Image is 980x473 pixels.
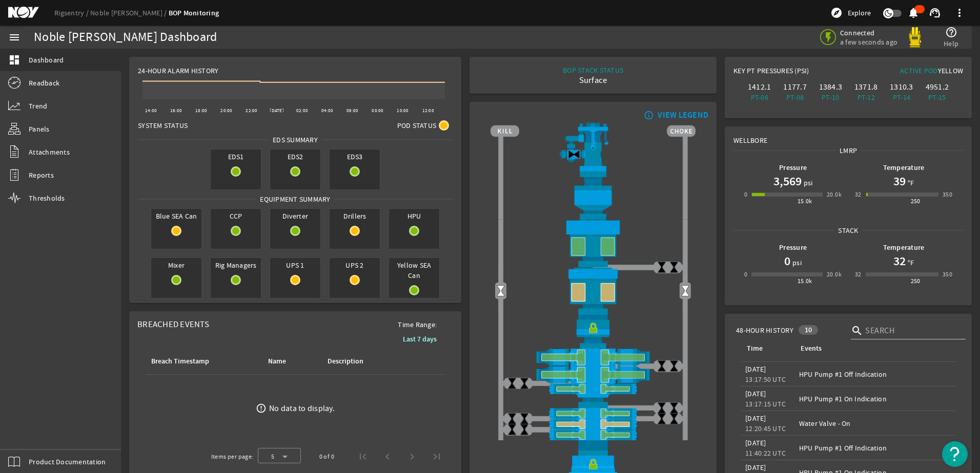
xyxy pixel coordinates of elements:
span: Drillers [330,209,380,223]
span: EDS SUMMARY [269,135,321,145]
img: RiserAdapter.png [491,123,696,171]
div: 32 [855,269,862,279]
span: 24-Hour Alarm History [138,66,218,76]
h1: 39 [893,173,906,189]
mat-icon: notifications [907,7,920,19]
span: System Status [138,120,188,131]
img: ValveClose.png [668,360,680,372]
div: Time [747,343,763,354]
div: Description [328,356,363,367]
span: Active Pod [900,66,938,75]
div: PT-14 [886,92,917,102]
span: EDS1 [211,149,261,164]
img: ValveClose.png [668,413,680,425]
div: HPU Pump #1 Off Indication [799,369,952,379]
img: BopBodyShearBottom.png [491,394,696,407]
span: UPS 2 [330,258,380,272]
span: Mixer [151,258,201,272]
img: PipeRamOpen.png [491,429,696,440]
h1: 32 [893,253,906,269]
img: Valve2Open.png [679,285,691,297]
div: 1412.1 [744,82,775,92]
button: Open Resource Center [942,441,968,467]
legacy-datetime-component: [DATE] [745,364,766,374]
b: Temperature [883,163,925,173]
text: 20:00 [220,107,232,114]
div: Name [267,356,314,367]
legacy-datetime-component: 13:17:50 UTC [745,375,786,384]
img: ShearRamOpen.png [491,349,696,366]
div: 250 [911,196,921,206]
span: Help [944,38,958,49]
div: 350 [943,189,952,200]
a: Noble [PERSON_NAME] [90,8,169,17]
div: Water Valve - On [799,418,952,428]
mat-icon: help_outline [945,26,957,38]
span: Thresholds [29,193,65,203]
span: Rig Managers [211,258,261,272]
legacy-datetime-component: [DATE] [745,414,766,423]
mat-icon: support_agent [929,7,941,19]
div: Events [799,343,948,354]
text: 14:00 [145,107,157,114]
div: Key PT Pressures (PSI) [733,66,848,80]
div: PT-06 [744,92,775,102]
div: Noble [PERSON_NAME] Dashboard [34,32,217,42]
text: 16:00 [170,107,182,114]
div: Events [801,343,822,354]
span: Equipment Summary [256,194,334,204]
b: Pressure [779,163,807,173]
text: 02:00 [296,107,308,114]
div: 1371.8 [850,82,882,92]
div: Description [326,356,399,367]
legacy-datetime-component: [DATE] [745,438,766,447]
b: Last 7 days [403,334,437,344]
h1: 0 [784,253,790,269]
h1: 3,569 [773,173,802,189]
img: ValveClose.png [656,360,668,372]
div: HPU Pump #1 On Indication [799,394,952,404]
img: RiserConnectorLock.png [491,315,696,349]
div: PT-08 [779,92,810,102]
legacy-datetime-component: 11:40:22 UTC [745,448,786,458]
span: CCP [211,209,261,223]
text: [DATE] [270,107,284,114]
text: 12:00 [422,107,434,114]
span: 48-Hour History [736,325,793,335]
img: PipeRamOpen.png [491,408,696,419]
span: LMRP [836,145,861,156]
div: No data to display. [269,403,335,414]
span: Yellow SEA Can [389,258,439,283]
span: psi [802,178,813,188]
div: 15.0k [798,276,812,286]
img: ValveClose.png [506,413,518,425]
img: LowerAnnularOpenBlock.png [491,267,696,314]
span: Time Range: [390,319,445,330]
div: 10 [799,325,819,335]
img: UpperAnnularOpen.png [491,219,696,267]
div: 0 of 0 [319,451,334,462]
span: °F [906,257,914,268]
div: 350 [943,269,952,279]
mat-icon: info_outline [642,111,654,119]
div: Items per page: [211,451,254,462]
span: psi [790,257,802,268]
img: ValveClose.png [656,413,668,425]
legacy-datetime-component: 12:20:45 UTC [745,424,786,433]
a: BOP Monitoring [169,8,219,18]
div: VIEW LEGEND [658,110,708,120]
mat-icon: dashboard [8,54,21,66]
div: PT-10 [815,92,846,102]
img: ValveClose.png [656,261,668,273]
div: PT-15 [922,92,953,102]
div: Breach Timestamp [151,356,209,367]
img: Valve2Close.png [568,148,580,161]
text: 04:00 [321,107,333,114]
div: 250 [911,276,921,286]
text: 10:00 [397,107,409,114]
span: Reports [29,170,54,180]
span: Connected [840,28,897,37]
span: Dashboard [29,55,64,65]
button: more_vert [947,1,972,25]
img: ValveClose.png [506,377,518,390]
